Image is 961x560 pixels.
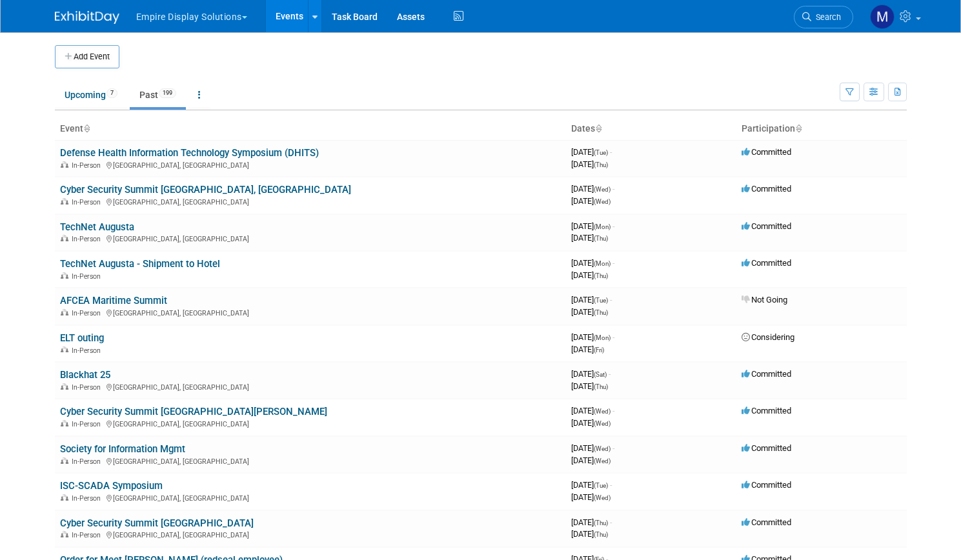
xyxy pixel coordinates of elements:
span: (Thu) [594,161,608,168]
span: Committed [742,258,791,268]
img: In-Person Event [61,272,68,279]
img: In-Person Event [61,457,68,464]
a: Sort by Participation Type [795,123,802,134]
span: Considering [742,332,794,342]
span: (Thu) [594,235,608,242]
span: [DATE] [571,443,614,453]
span: [DATE] [571,332,614,342]
a: TechNet Augusta - Shipment to Hotel [60,258,220,270]
span: (Mon) [594,334,611,341]
span: In-Person [72,494,105,503]
span: (Thu) [594,309,608,316]
span: - [610,480,612,490]
th: Dates [566,118,736,140]
span: (Tue) [594,149,608,156]
span: - [609,369,611,379]
a: Sort by Event Name [83,123,90,134]
span: [DATE] [571,455,611,465]
div: [GEOGRAPHIC_DATA], [GEOGRAPHIC_DATA] [60,307,561,317]
span: (Mon) [594,223,611,230]
span: 7 [106,88,117,98]
span: [DATE] [571,406,614,415]
span: (Wed) [594,186,611,193]
span: - [612,221,614,231]
img: In-Person Event [61,346,68,353]
span: [DATE] [571,196,611,206]
span: [DATE] [571,369,611,379]
span: In-Person [72,383,105,392]
img: In-Person Event [61,531,68,537]
span: (Wed) [594,408,611,415]
a: TechNet Augusta [60,221,134,233]
div: [GEOGRAPHIC_DATA], [GEOGRAPHIC_DATA] [60,529,561,539]
th: Event [55,118,566,140]
span: [DATE] [571,270,608,280]
a: Blackhat 25 [60,369,110,381]
span: (Thu) [594,519,608,526]
span: (Tue) [594,297,608,304]
span: In-Person [72,346,105,355]
span: In-Person [72,531,105,539]
div: [GEOGRAPHIC_DATA], [GEOGRAPHIC_DATA] [60,196,561,206]
img: Matt h [870,5,895,29]
span: (Thu) [594,272,608,279]
span: [DATE] [571,147,612,157]
a: ELT outing [60,332,104,344]
span: Committed [742,480,791,490]
img: In-Person Event [61,235,68,241]
div: [GEOGRAPHIC_DATA], [GEOGRAPHIC_DATA] [60,381,561,392]
span: 199 [159,88,176,98]
span: Committed [742,406,791,415]
span: [DATE] [571,184,614,194]
a: Defense Health Information Technology Symposium (DHITS) [60,147,319,159]
span: Committed [742,517,791,527]
span: In-Person [72,420,105,428]
div: [GEOGRAPHIC_DATA], [GEOGRAPHIC_DATA] [60,159,561,170]
span: [DATE] [571,492,611,502]
span: - [612,258,614,268]
span: [DATE] [571,233,608,243]
a: AFCEA Maritime Summit [60,295,167,306]
span: [DATE] [571,159,608,169]
span: In-Person [72,198,105,206]
span: [DATE] [571,418,611,428]
span: Search [811,12,841,22]
img: ExhibitDay [55,11,119,24]
span: (Wed) [594,445,611,452]
span: [DATE] [571,295,612,305]
span: (Wed) [594,457,611,465]
span: In-Person [72,235,105,243]
span: (Thu) [594,383,608,390]
span: (Tue) [594,482,608,489]
a: ISC-SCADA Symposium [60,480,163,492]
span: In-Person [72,272,105,281]
a: Society for Information Mgmt [60,443,185,455]
a: Cyber Security Summit [GEOGRAPHIC_DATA][PERSON_NAME] [60,406,327,417]
span: In-Person [72,161,105,170]
span: [DATE] [571,381,608,391]
span: (Mon) [594,260,611,267]
span: (Sat) [594,371,607,378]
a: Past199 [130,83,186,107]
span: - [610,147,612,157]
span: In-Person [72,457,105,466]
span: In-Person [72,309,105,317]
span: [DATE] [571,517,612,527]
span: [DATE] [571,307,608,317]
span: Committed [742,443,791,453]
div: [GEOGRAPHIC_DATA], [GEOGRAPHIC_DATA] [60,492,561,503]
img: In-Person Event [61,309,68,315]
span: - [610,295,612,305]
span: - [612,332,614,342]
div: [GEOGRAPHIC_DATA], [GEOGRAPHIC_DATA] [60,418,561,428]
img: In-Person Event [61,494,68,501]
span: - [612,443,614,453]
a: Upcoming7 [55,83,127,107]
span: [DATE] [571,480,612,490]
span: Committed [742,369,791,379]
span: - [610,517,612,527]
span: Committed [742,221,791,231]
span: [DATE] [571,345,604,354]
img: In-Person Event [61,198,68,205]
img: In-Person Event [61,161,68,168]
